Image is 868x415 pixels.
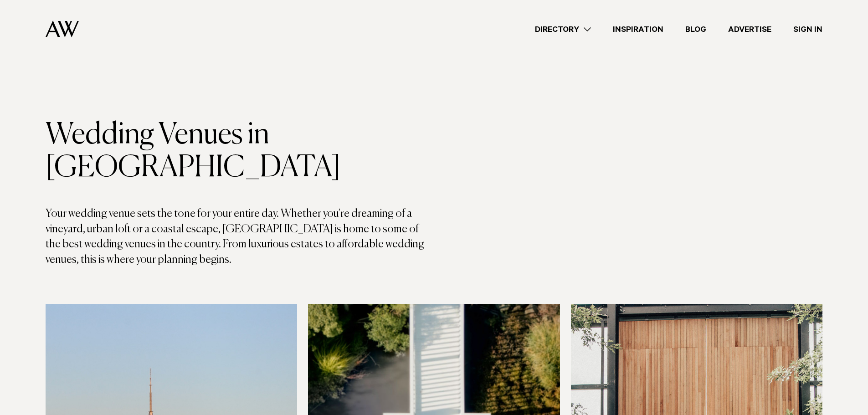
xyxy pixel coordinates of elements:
a: Advertise [717,23,782,36]
a: Inspiration [602,23,674,36]
h1: Wedding Venues in [GEOGRAPHIC_DATA] [46,119,434,184]
a: Directory [524,23,602,36]
a: Sign In [782,23,833,36]
p: Your wedding venue sets the tone for your entire day. Whether you're dreaming of a vineyard, urba... [46,206,434,267]
img: Auckland Weddings Logo [46,20,79,37]
a: Blog [674,23,717,36]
